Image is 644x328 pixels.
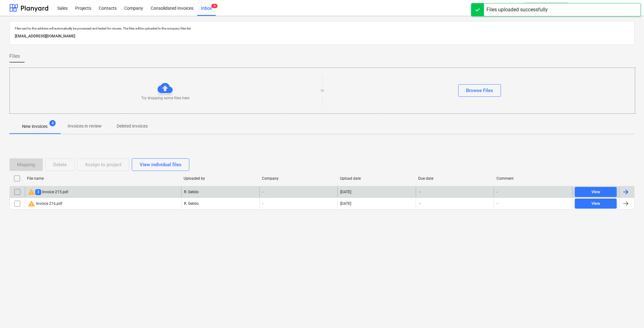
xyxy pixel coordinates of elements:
p: Try dropping some files here [141,96,189,101]
p: R. Gelido [184,189,199,195]
div: File name [27,176,179,181]
div: Invoice 215.pdf [28,188,68,196]
div: - [497,190,497,194]
button: Browse Files [458,84,501,97]
p: Deleted invoices [117,123,148,129]
div: [DATE] [340,201,351,206]
div: Uploaded by [184,176,257,181]
div: View [591,189,600,196]
span: 3 [35,189,41,195]
div: View individual files [140,161,181,169]
div: Due date [418,176,491,181]
div: Company [262,176,335,181]
span: warning [28,200,35,207]
div: - [497,201,497,206]
div: - [259,187,338,197]
span: 4 [49,120,56,126]
span: - [419,201,421,206]
div: Comment [497,176,570,181]
p: Files sent to this address will automatically be processed and tested for viruses. The files will... [15,26,629,30]
div: - [259,199,338,209]
iframe: Chat Widget [613,298,644,328]
div: Files uploaded successfully [486,6,548,14]
div: Upload date [340,176,413,181]
div: Try dropping some files hereorBrowse Files [9,68,635,114]
span: - [419,189,421,195]
button: View [575,187,617,197]
div: Browse Files [466,86,493,95]
div: View [591,200,600,207]
span: Files [9,52,20,60]
div: Invoice 216.pdf [28,200,62,207]
button: View individual files [132,158,189,171]
span: 4 [211,4,218,8]
div: [DATE] [340,190,351,194]
button: View [575,199,617,209]
p: or [321,88,324,93]
p: R. Gelido [184,201,199,206]
p: [EMAIL_ADDRESS][DOMAIN_NAME] [15,33,629,40]
p: Invoices in review [68,123,102,129]
span: warning [28,188,35,196]
p: New invoices [22,123,47,130]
